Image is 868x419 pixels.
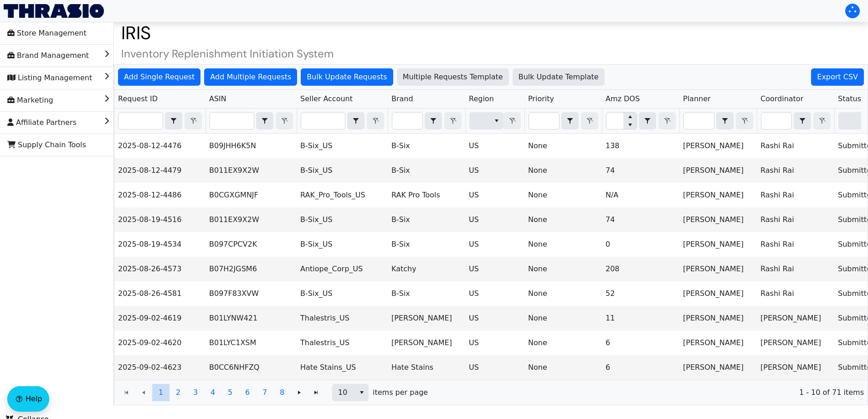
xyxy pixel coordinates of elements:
[388,331,465,355] td: [PERSON_NAME]
[228,387,232,398] span: 5
[684,113,714,129] input: Filter
[602,306,679,331] td: 11
[114,380,868,405] div: Page 1 of 8
[114,331,205,355] td: 2025-09-02-4620
[465,134,524,158] td: US
[388,134,465,158] td: B-Six
[297,109,388,134] th: Filter
[347,112,365,129] span: Choose Operator
[524,306,602,331] td: None
[391,93,413,104] span: Brand
[524,355,602,380] td: None
[205,207,297,232] td: B011EX9X2W
[332,384,369,401] span: Page size
[513,68,605,86] button: Bulk Update Template
[301,113,345,129] input: Filter
[388,232,465,257] td: B-Six
[524,158,602,183] td: None
[210,113,254,129] input: Filter
[297,134,388,158] td: B-Six_US
[239,384,256,401] button: Page 6
[465,109,524,134] th: Filter
[205,232,297,257] td: B097CPCV2K
[679,109,757,134] th: Filter
[465,207,524,232] td: US
[26,393,42,404] span: Help
[561,112,579,129] span: Choose Operator
[297,183,388,207] td: RAK_Pro_Tools_US
[794,112,811,129] span: Choose Operator
[257,113,273,129] button: select
[221,384,239,401] button: Page 5
[524,109,602,134] th: Filter
[205,281,297,306] td: B097F83XVW
[297,207,388,232] td: B-Six_US
[114,22,868,44] h1: IRIS
[392,113,422,129] input: Filter
[348,113,364,129] button: select
[176,387,180,398] span: 2
[114,47,868,61] h4: Inventory Replenishment Initiation System
[297,355,388,380] td: Hate Stains_US
[205,183,297,207] td: B0CGXGMNJF
[524,183,602,207] td: None
[256,384,273,401] button: Page 7
[118,93,158,104] span: Request ID
[465,232,524,257] td: US
[602,109,679,134] th: Filter
[114,183,205,207] td: 2025-08-12-4486
[606,93,640,104] span: Amz DOS
[297,257,388,281] td: Antiope_Corp_US
[388,183,465,207] td: RAK Pro Tools
[114,158,205,183] td: 2025-08-12-4479
[297,306,388,331] td: Thalestris_US
[114,257,205,281] td: 2025-08-26-4573
[4,4,104,18] a: Thrasio Logo
[524,331,602,355] td: None
[679,207,757,232] td: [PERSON_NAME]
[118,68,200,86] button: Add Single Request
[465,355,524,380] td: US
[308,384,325,401] button: Go to the last page
[602,331,679,355] td: 6
[210,72,291,83] span: Add Multiple Requests
[204,384,221,401] button: Page 4
[373,387,428,398] span: items per page
[602,232,679,257] td: 0
[757,134,834,158] td: Rashi Rai
[794,113,811,129] button: select
[716,112,734,129] span: Choose Operator
[757,306,834,331] td: [PERSON_NAME]
[114,134,205,158] td: 2025-08-12-4476
[7,48,89,63] span: Brand Management
[435,387,864,398] span: 1 - 10 of 71 items
[757,257,834,281] td: Rashi Rai
[165,112,182,129] span: Choose Operator
[757,207,834,232] td: Rashi Rai
[388,158,465,183] td: B-Six
[757,183,834,207] td: Rashi Rai
[465,331,524,355] td: US
[465,257,524,281] td: US
[152,384,169,401] button: Page 1
[211,387,215,398] span: 4
[114,306,205,331] td: 2025-09-02-4619
[388,109,465,134] th: Filter
[679,134,757,158] td: [PERSON_NAME]
[602,134,679,158] td: 138
[524,207,602,232] td: None
[757,109,834,134] th: Filter
[205,331,297,355] td: B01LYC1XSM
[297,281,388,306] td: B-Six_US
[679,331,757,355] td: [PERSON_NAME]
[757,281,834,306] td: Rashi Rai
[683,93,711,104] span: Planner
[301,68,393,86] button: Bulk Update Requests
[245,387,250,398] span: 6
[679,158,757,183] td: [PERSON_NAME]
[602,355,679,380] td: 6
[679,183,757,207] td: [PERSON_NAME]
[524,232,602,257] td: None
[291,384,308,401] button: Go to the next page
[205,158,297,183] td: B011EX9X2W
